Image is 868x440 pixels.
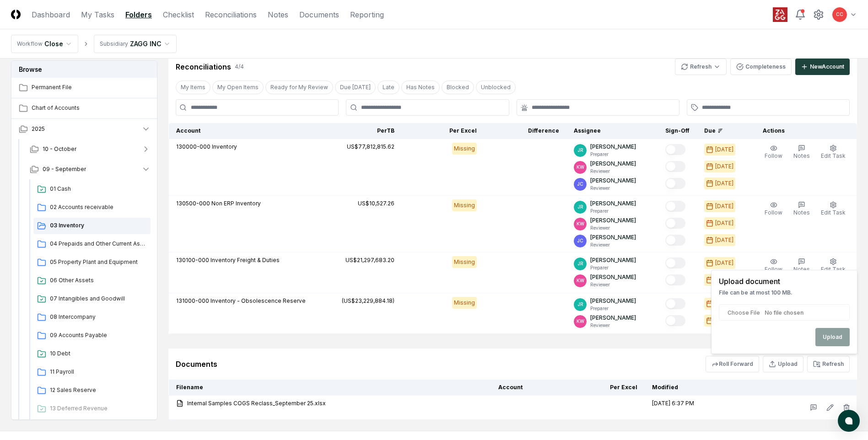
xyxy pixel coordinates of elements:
[773,7,787,22] img: ZAGG logo
[577,181,583,188] span: JC
[590,273,636,281] p: [PERSON_NAME]
[402,123,484,139] th: Per Excel
[22,159,158,179] button: 09 - September
[50,240,147,248] span: 04 Prepaids and Other Current Assets
[484,123,566,139] th: Difference
[11,98,158,118] a: Chart of Accounts
[11,78,158,98] a: Permanent File
[33,181,151,198] a: 01 Cash
[265,80,333,94] button: Ready for My Review
[590,281,636,288] p: Reviewer
[715,219,733,227] div: [DATE]
[32,9,70,20] a: Dashboard
[665,178,685,189] button: Mark complete
[590,305,636,312] p: Preparer
[350,9,384,20] a: Reporting
[212,80,264,94] button: My Open Items
[590,177,636,185] p: [PERSON_NAME]
[831,6,848,23] button: CC
[491,380,562,396] th: Account
[590,322,636,329] p: Reviewer
[577,164,584,171] span: KW
[765,209,782,216] span: Follow
[658,123,697,139] th: Sign-Off
[715,162,733,171] div: [DATE]
[819,143,847,162] button: Edit Task
[50,221,147,230] span: 03 Inventory
[125,9,152,20] a: Folders
[590,233,636,241] p: [PERSON_NAME]
[665,218,685,229] button: Mark complete
[176,127,313,135] div: Account
[665,298,685,309] button: Mark complete
[793,152,810,159] span: Notes
[176,359,217,370] div: Documents
[645,380,749,396] th: Modified
[176,257,209,263] span: 130100-000
[50,404,147,413] span: 13 Deferred Revenue
[442,80,474,94] button: Blocked
[590,160,636,168] p: [PERSON_NAME]
[577,204,583,210] span: JR
[32,83,151,91] span: Permanent File
[81,9,114,20] a: My Tasks
[645,396,749,420] td: [DATE] 6:37 PM
[562,380,645,396] th: Per Excel
[706,356,759,372] button: Roll Forward
[50,313,147,321] span: 08 Intercompany
[755,127,850,135] div: Actions
[33,273,151,289] a: 06 Other Assets
[33,218,151,234] a: 03 Inventory
[763,143,784,162] button: Follow
[836,11,843,18] span: CC
[715,259,733,267] div: [DATE]
[452,297,477,309] div: Missing
[33,236,151,252] a: 04 Prepaids and Other Current Assets
[342,297,394,305] div: (US$23,229,884.18)
[665,274,685,285] button: Mark complete
[358,199,394,208] div: US$10,527.26
[11,119,158,139] button: 2025
[11,61,157,78] h3: Browse
[792,143,812,162] button: Notes
[50,349,147,358] span: 10 Debt
[11,35,177,53] nav: breadcrumb
[163,9,194,20] a: Checklist
[590,297,636,305] p: [PERSON_NAME]
[319,123,402,139] th: Per TB
[807,356,850,372] button: Refresh
[50,203,147,211] span: 02 Accounts receivable
[665,201,685,212] button: Mark complete
[33,199,151,216] a: 02 Accounts receivable
[211,200,261,207] span: Non ERP Inventory
[50,331,147,339] span: 09 Accounts Payable
[577,318,584,325] span: KW
[590,241,636,248] p: Reviewer
[793,209,810,216] span: Notes
[810,63,844,71] div: New Account
[50,276,147,284] span: 06 Other Assets
[33,346,151,362] a: 10 Debt
[590,185,636,192] p: Reviewer
[50,258,147,266] span: 05 Property Plant and Equipment
[793,266,810,273] span: Notes
[347,143,394,151] div: US$77,812,815.62
[345,256,394,264] div: US$21,297,683.20
[821,266,846,273] span: Edit Task
[17,40,43,48] div: Workflow
[715,202,733,210] div: [DATE]
[176,297,209,304] span: 131000-000
[590,208,636,215] p: Preparer
[100,40,128,48] div: Subsidiary
[401,80,440,94] button: Has Notes
[715,179,733,188] div: [DATE]
[795,59,850,75] button: NewAccount
[730,59,792,75] button: Completeness
[33,327,151,344] a: 09 Accounts Payable
[33,309,151,326] a: 08 Intercompany
[821,152,846,159] span: Edit Task
[176,61,231,72] div: Reconciliations
[577,220,584,227] span: KW
[577,260,583,267] span: JR
[590,256,636,264] p: [PERSON_NAME]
